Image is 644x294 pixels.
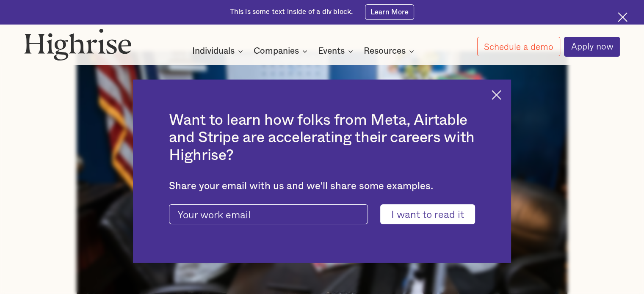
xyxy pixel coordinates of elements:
a: Apply now [564,37,620,57]
div: Companies [254,46,310,56]
img: Cross icon [618,12,627,22]
h2: Want to learn how folks from Meta, Airtable and Stripe are accelerating their careers with Highrise? [169,112,475,164]
div: Companies [254,46,299,56]
div: Resources [364,46,406,56]
div: This is some text inside of a div block. [230,7,353,17]
input: I want to read it [380,204,475,225]
div: Share your email with us and we'll share some examples. [169,180,475,192]
a: Learn More [365,4,415,19]
div: Events [318,46,345,56]
input: Your work email [169,204,368,225]
img: Cross icon [492,90,501,100]
img: Highrise logo [24,28,132,61]
div: Resources [364,46,417,56]
div: Individuals [192,46,246,56]
div: Individuals [192,46,235,56]
a: Schedule a demo [477,37,560,56]
form: current-ascender-blog-article-modal-form [169,204,475,225]
div: Events [318,46,356,56]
